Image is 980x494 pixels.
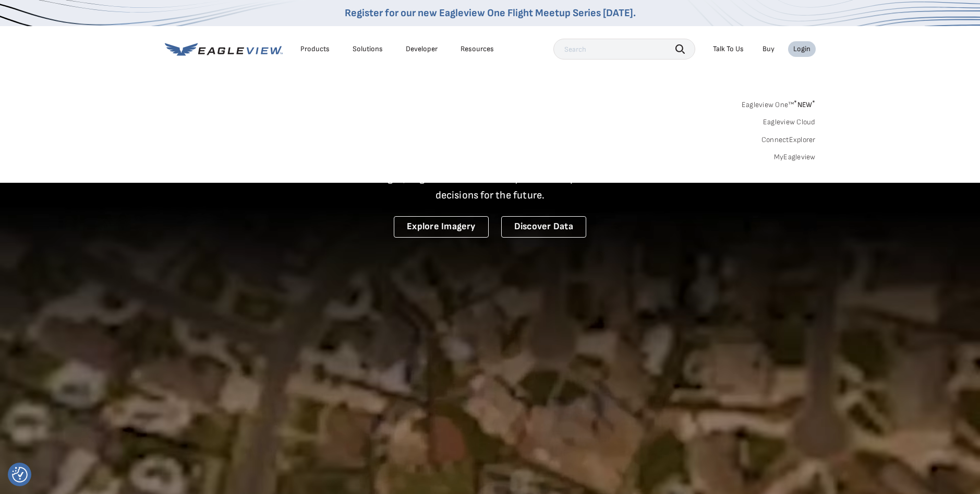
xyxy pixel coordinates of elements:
[553,39,695,60] input: Search
[763,44,775,54] a: Buy
[12,467,28,483] button: Consent Preferences
[461,44,494,54] div: Resources
[761,135,816,145] a: ConnectExplorer
[394,216,489,238] a: Explore Imagery
[742,97,816,109] a: Eagleview One™*NEW*
[793,44,810,54] div: Login
[12,467,28,483] img: Revisit consent button
[406,44,438,54] a: Developer
[774,152,816,162] a: MyEagleview
[501,216,586,238] a: Discover Data
[345,7,636,19] a: Register for our new Eagleview One Flight Meetup Series [DATE].
[794,100,815,109] span: NEW
[763,117,816,127] a: Eagleview Cloud
[300,44,330,54] div: Products
[353,44,383,54] div: Solutions
[713,44,744,54] div: Talk To Us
